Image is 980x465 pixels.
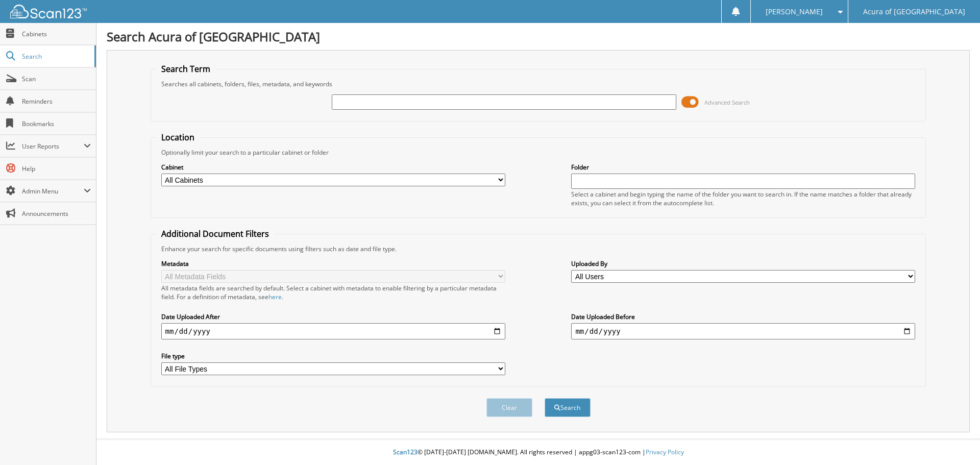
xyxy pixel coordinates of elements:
input: start [161,323,505,339]
span: Scan [22,75,91,83]
span: Acura of [GEOGRAPHIC_DATA] [863,9,965,15]
h1: Search Acura of [GEOGRAPHIC_DATA] [107,28,970,45]
span: Cabinets [22,30,91,38]
div: All metadata fields are searched by default. Select a cabinet with metadata to enable filtering b... [161,284,505,301]
button: Search [545,398,591,417]
legend: Location [156,132,200,143]
a: here [268,292,282,301]
div: Searches all cabinets, folders, files, metadata, and keywords [156,80,921,88]
span: Search [22,52,89,61]
span: Reminders [22,97,91,106]
button: Clear [486,398,532,417]
span: Bookmarks [22,119,91,128]
span: Announcements [22,209,91,218]
span: Admin Menu [22,187,84,195]
a: Privacy Policy [646,448,684,456]
label: Date Uploaded Before [571,312,915,321]
span: Scan123 [393,448,418,456]
label: File type [161,352,505,360]
div: Select a cabinet and begin typing the name of the folder you want to search in. If the name match... [571,190,915,207]
span: Help [22,164,91,173]
div: © [DATE]-[DATE] [DOMAIN_NAME]. All rights reserved | appg03-scan123-com | [96,440,980,465]
label: Metadata [161,259,505,268]
div: Enhance your search for specific documents using filters such as date and file type. [156,244,921,253]
span: [PERSON_NAME] [766,9,823,15]
label: Folder [571,163,915,172]
img: scan123-logo-white.svg [10,5,87,18]
div: Optionally limit your search to a particular cabinet or folder [156,148,921,157]
span: User Reports [22,142,84,151]
legend: Search Term [156,63,215,75]
label: Uploaded By [571,259,915,268]
span: Advanced Search [704,99,750,106]
input: end [571,323,915,339]
label: Cabinet [161,163,505,172]
legend: Additional Document Filters [156,228,274,239]
label: Date Uploaded After [161,312,505,321]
